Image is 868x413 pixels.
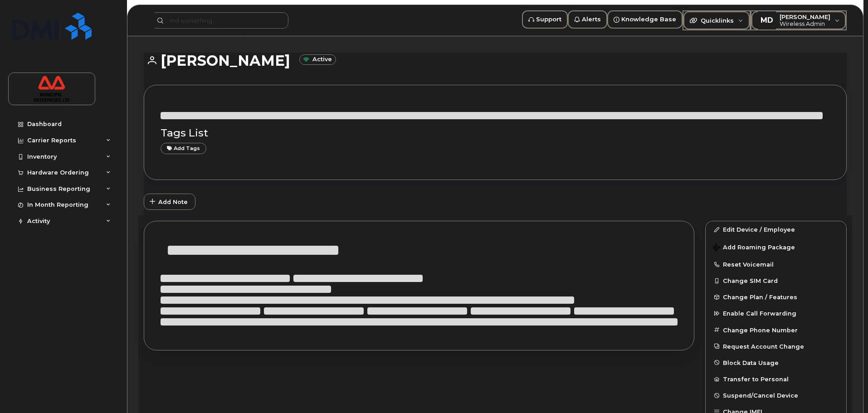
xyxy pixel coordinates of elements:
[706,238,846,256] button: Add Roaming Package
[706,306,846,322] button: Enable Call Forwarding
[706,256,846,272] button: Reset Voicemail
[144,53,847,68] h1: [PERSON_NAME]
[299,54,336,65] small: Active
[706,371,846,387] button: Transfer to Personal
[706,272,846,289] button: Change SIM Card
[144,194,195,210] button: Add Note
[713,244,795,251] span: Add Roaming Package
[161,127,830,139] h3: Tags List
[723,310,796,317] span: Enable Call Forwarding
[158,198,188,206] span: Add Note
[723,392,798,399] span: Suspend/Cancel Device
[161,143,206,154] a: Add tags
[706,221,846,238] a: Edit Device / Employee
[723,294,797,301] span: Change Plan / Features
[706,355,846,371] button: Block Data Usage
[706,387,846,403] button: Suspend/Cancel Device
[706,322,846,338] button: Change Phone Number
[706,289,846,306] button: Change Plan / Features
[706,338,846,355] button: Request Account Change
